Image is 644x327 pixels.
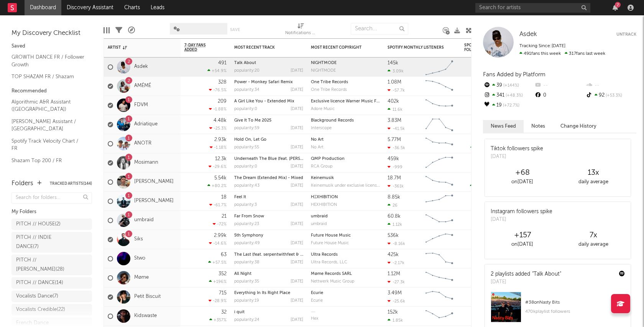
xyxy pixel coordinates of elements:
[388,291,402,296] div: 3.49M
[311,222,380,226] div: label: umbraid
[11,219,92,230] a: PITCH // HOUSE(2)
[234,118,271,123] a: Give It To Me 2025
[311,176,380,180] div: Keinemusik
[210,145,227,150] div: -1.18 %
[388,318,403,323] div: 1.85k
[11,179,33,188] div: Folders
[234,145,259,150] div: popularity: 55
[184,43,215,52] span: 7-Day Fans Added
[134,102,148,108] a: FDVM
[388,222,402,227] div: 1.12k
[491,270,561,278] div: 2 playlists added
[234,80,303,84] div: Power - Monkey Safari Remix
[108,45,165,50] div: Artist
[585,90,636,100] div: 92
[311,272,380,276] div: Møme Records SARL
[558,177,629,187] div: daily average
[483,90,534,100] div: 341
[311,299,380,303] div: label: Écurie
[16,220,61,229] div: PITCH // HOUSE ( 2 )
[311,203,380,207] div: HEXHIBITION
[234,299,259,303] div: popularity: 19
[11,72,84,81] a: TOP SHAZAM FR / Shazam
[234,214,264,219] a: Far From Snow
[311,222,380,226] div: umbraid
[483,81,534,90] div: 39
[422,211,457,230] svg: Chart title
[311,69,380,73] div: NIGHTMODE
[209,87,227,92] div: -76.5 %
[491,153,543,161] div: [DATE]
[311,203,380,207] div: label: HEXHIBITION
[234,195,303,199] div: Feel It
[291,145,303,150] div: [DATE]
[553,120,604,133] button: Change History
[388,299,405,304] div: -25.6k
[234,291,303,295] div: Everything In Its Right Place
[134,198,174,204] a: [PERSON_NAME]
[311,164,380,169] div: label: RCA Group
[311,317,380,321] div: Hex
[311,291,380,295] div: copyright: Écurie
[311,157,380,161] div: QMP Production
[491,208,552,216] div: Instagram followers spike
[234,279,259,284] div: popularity: 35
[234,233,263,238] a: 5th Symphony
[219,271,227,276] div: 352
[50,182,92,186] button: Tracked Artists(144)
[502,84,519,88] span: +144 %
[519,31,537,38] span: Asdek
[519,51,605,56] span: 317 fans last week
[502,104,519,108] span: +72.7 %
[291,279,303,284] div: [DATE]
[388,88,405,93] div: -57.7k
[234,99,294,104] a: A Girl Like You - Extended Mix
[491,145,543,153] div: Tiktok followers spike
[115,19,122,41] div: Filters
[234,164,257,169] div: popularity: 0
[234,157,343,161] a: Underneath The Blue (feat. [PERSON_NAME]) - VIP edit
[422,230,457,249] svg: Chart title
[218,99,227,104] div: 209
[221,252,227,257] div: 63
[311,214,380,219] div: umbraid
[11,53,84,69] a: GROWTH DANCE FR / Follower Growth
[487,177,558,187] div: on [DATE]
[221,310,227,315] div: 32
[134,274,149,281] a: Møme
[422,249,457,268] svg: Chart title
[519,51,561,56] span: 491 fans this week
[311,138,380,142] div: No Art
[291,69,303,73] div: [DATE]
[134,236,143,243] a: Siks
[291,222,303,226] div: [DATE]
[311,69,380,73] div: label: NIGHTMODE
[311,253,380,257] div: copyright: Ultra Records
[388,164,402,169] div: -999
[230,28,240,32] button: Save
[234,241,260,245] div: popularity: 49
[311,138,380,142] div: copyright: No Art
[311,164,380,169] div: RCA Group
[209,164,227,169] div: -29.6 %
[388,145,405,150] div: -36.5k
[214,118,227,123] div: 4.48k
[214,137,227,142] div: 2.93k
[388,241,405,246] div: -8.16k
[616,31,636,38] button: Untrack
[207,183,227,188] div: +80.2 %
[291,107,303,111] div: [DATE]
[388,214,401,219] div: 60.8k
[234,138,303,142] div: Hold On, Let Go
[388,310,398,315] div: 152k
[234,107,257,111] div: popularity: 0
[134,294,161,300] a: Petit Biscuit
[422,288,457,307] svg: Chart title
[134,140,151,147] a: ANOTR
[519,31,537,38] a: Asdek
[422,134,457,153] svg: Chart title
[388,252,399,257] div: 425k
[234,157,303,161] div: Underneath The Blue (feat. Joe Cleere) - VIP edit
[291,184,303,188] div: [DATE]
[487,240,558,249] div: on [DATE]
